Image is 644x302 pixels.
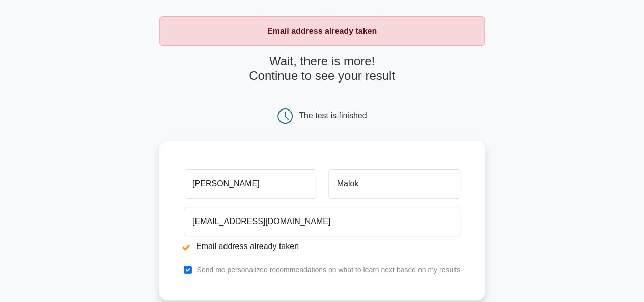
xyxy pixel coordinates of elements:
label: Send me personalized recommendations on what to learn next based on my results [197,266,460,274]
h4: Wait, there is more! Continue to see your result [159,54,485,84]
input: Email [184,207,460,236]
strong: Email address already taken [267,26,377,35]
div: The test is finished [299,111,367,120]
li: Email address already taken [184,240,460,253]
input: First name [184,169,316,199]
input: Last name [328,169,460,199]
